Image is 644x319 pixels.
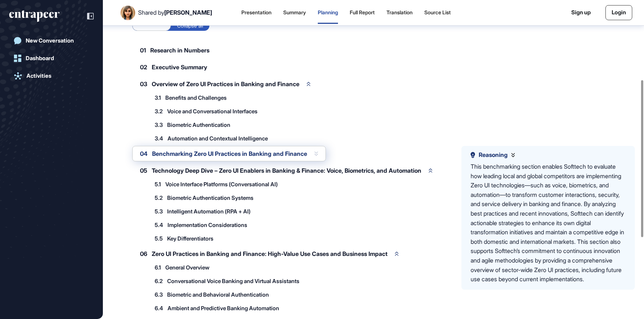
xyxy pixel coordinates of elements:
div: This benchmarking section enables Softtech to evaluate how leading local and global competitors a... [471,162,626,284]
span: 3.4 [155,136,163,141]
div: Full Report [350,10,375,16]
div: Summary [283,10,306,16]
span: Automation and Contextual Intelligence [168,136,268,141]
span: Overview of Zero UI Practices in Banking and Finance [152,81,299,87]
span: [PERSON_NAME] [164,9,212,16]
span: 5.2 [155,195,163,201]
span: 04 [140,151,148,157]
a: Login [605,5,632,20]
span: 5.1 [155,181,161,187]
span: Benefits and Challenges [165,95,227,100]
span: Conversational Voice Banking and Virtual Assistants [167,278,299,284]
span: Key Differentiators [167,236,213,241]
span: Biometric and Behavioral Authentication [167,292,269,297]
span: Intelligent Automation (RPA + AI) [167,209,251,214]
span: Biometric Authentication [167,122,230,128]
span: Executive Summary [152,64,207,70]
span: Technology Deep Dive – Zero UI Enablers in Banking & Finance: Voice, Biometrics, and Automation [152,168,421,173]
span: 6.1 [155,265,161,270]
div: New Conversation [26,37,74,44]
span: 5.3 [155,209,163,214]
span: 3.2 [155,109,163,114]
span: Biometric Authentication Systems [167,195,253,201]
div: Activities [26,73,51,79]
span: 5.5 [155,236,163,241]
span: 3.3 [155,122,163,128]
div: entrapeer-logo [9,10,60,22]
span: 5.4 [155,222,163,228]
span: Voice and Conversational Interfaces [167,109,258,114]
span: Ambient and Predictive Banking Automation [168,305,279,311]
span: 3.1 [155,95,161,100]
div: Translation [386,10,413,16]
label: Collapse all [171,21,209,31]
span: Reasoning [479,151,508,158]
span: Zero UI Practices in Banking and Finance: High-Value Use Cases and Business Impact [152,251,388,257]
div: Planning [318,10,338,16]
span: 06 [140,251,147,257]
span: Implementation Considerations [168,222,247,228]
span: 6.3 [155,292,163,297]
img: User Image [120,5,135,20]
div: Shared by [138,9,212,16]
a: Sign up [571,8,591,17]
div: Dashboard [26,55,54,62]
span: 02 [140,64,147,70]
span: 6.2 [155,278,163,284]
span: 6.4 [155,305,163,311]
span: Research in Numbers [150,47,209,53]
span: 05 [140,168,147,173]
span: Voice Interface Platforms (Conversational AI) [165,181,278,187]
span: General Overview [165,265,209,270]
span: 03 [140,81,147,87]
span: 01 [140,47,146,53]
label: Expand all [132,21,171,31]
span: Benchmarking Zero UI Practices in Banking and Finance [152,151,307,157]
div: Source List [424,10,451,16]
div: Presentation [241,10,271,16]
